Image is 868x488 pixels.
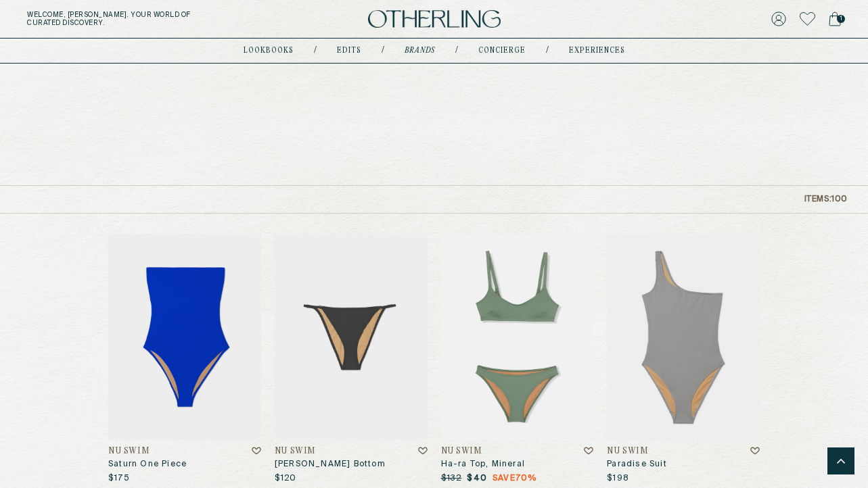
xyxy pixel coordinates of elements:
[441,473,462,484] p: $132
[546,45,549,56] div: /
[108,234,261,484] a: Saturn One PieceNu SwimSaturn One Piece$175
[493,473,536,484] span: Save 70 %
[382,45,384,56] div: /
[244,47,294,54] a: lookbooks
[455,45,458,56] div: /
[607,234,760,440] img: Paradise Suit
[607,234,760,484] a: Paradise SuitNu SwimParadise Suit$198
[478,47,526,54] a: concierge
[569,47,625,54] a: experiences
[441,234,594,440] img: HA-RA TOP, MINERAL
[837,15,845,23] span: 1
[607,473,629,484] p: $198
[467,473,536,484] p: $40
[275,459,428,470] h3: [PERSON_NAME] Bottom
[405,47,435,54] a: Brands
[275,473,297,484] p: $120
[314,45,317,56] div: /
[804,195,848,204] p: Items: 100
[607,447,648,456] h4: Nu Swim
[108,447,150,456] h4: Nu Swim
[368,10,501,28] img: logo
[441,447,482,456] h4: Nu Swim
[27,11,271,27] h5: Welcome, [PERSON_NAME] . Your world of curated discovery.
[441,234,594,484] a: HA-RA TOP, MINERALNu SwimHa-ra Top, Mineral$132$40Save70%
[108,234,261,440] img: Saturn One Piece
[829,9,841,28] a: 1
[108,473,130,484] p: $175
[275,234,428,484] a: Cleo BottomNu Swim[PERSON_NAME] Bottom$120
[337,47,361,54] a: Edits
[275,234,428,440] img: Cleo Bottom
[607,459,760,470] h3: Paradise Suit
[108,459,261,470] h3: Saturn One Piece
[275,447,316,456] h4: Nu Swim
[441,459,594,470] h3: Ha-ra Top, Mineral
